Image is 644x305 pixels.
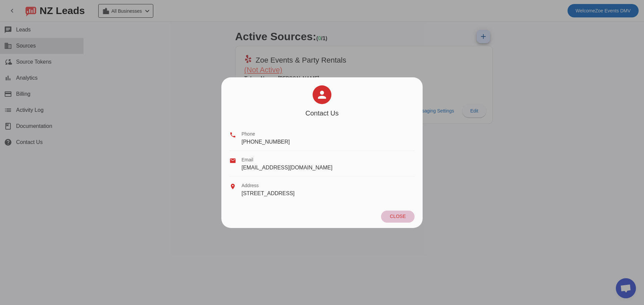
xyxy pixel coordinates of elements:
mat-icon: phone [229,132,236,138]
div: Email [241,156,332,163]
h2: Contact Us [221,107,423,120]
div: Phone [241,131,290,137]
mat-icon: person [313,85,331,104]
button: Close [381,211,415,223]
span: [PHONE_NUMBER] [241,139,290,145]
div: [STREET_ADDRESS] [241,190,294,197]
span: [EMAIL_ADDRESS][DOMAIN_NAME] [241,165,332,170]
span: Close [390,214,406,219]
mat-icon: location_on [229,183,236,190]
div: Address [241,182,294,189]
mat-icon: email [229,157,236,164]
